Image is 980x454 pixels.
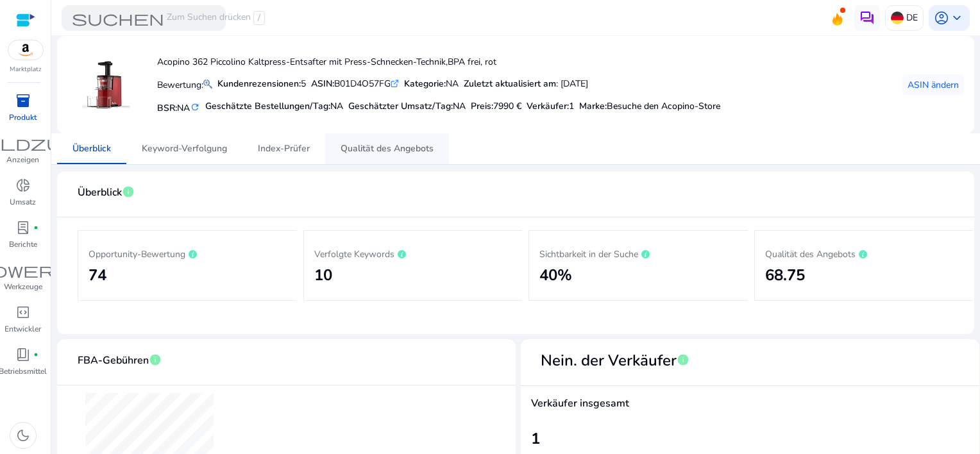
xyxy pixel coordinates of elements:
[10,65,42,74] p: Marktplatz
[677,353,689,366] span: Info
[15,305,31,320] span: code_blocks
[167,11,251,25] font: Zum Suchen drücken
[330,100,343,112] span: NA
[78,181,122,204] span: Überblick
[765,266,963,285] h2: 68.75
[122,185,135,198] span: Info
[539,248,638,260] font: Sichtbarkeit in der Suche
[72,10,164,26] span: suchen
[149,353,162,366] span: Info
[205,101,343,112] h5: Geschätzte Bestellungen/Tag:
[539,266,738,285] h2: 40%
[89,266,287,285] h2: 74
[33,352,38,357] span: fiber_manual_record
[579,100,720,112] font: :
[8,40,43,60] img: amazon.svg
[6,154,39,165] p: Anzeigen
[891,12,904,24] img: de.svg
[906,6,918,29] p: DE
[15,347,31,362] span: book_4
[311,78,391,90] font: B01D4O57FG
[253,11,265,25] span: /
[934,10,949,26] span: account_circle
[142,144,227,153] span: Keyword-Verfolgung
[72,144,111,153] span: Überblick
[471,100,521,112] font: Preis:
[15,93,31,108] span: inventory_2
[157,57,720,68] h4: Acopino 362 Piccolino Kaltpress-Entsafter mit Press-Schnecken-Technik,BPA frei, rot
[157,79,203,91] font: Bewertung:
[348,101,466,112] h5: Geschätzter Umsatz/Tag:
[949,10,965,26] span: keyboard_arrow_down
[908,78,959,92] span: ASIN ändern
[569,100,574,112] span: 1
[177,102,190,114] span: NA
[341,144,434,153] span: Qualität des Angebots
[404,77,459,90] div: NA
[314,266,512,285] h2: 10
[453,100,466,112] span: NA
[527,101,574,112] h5: Verkäufer:
[464,77,588,90] div: : [DATE]
[531,398,969,410] h4: Verkäufer insgesamt
[217,77,306,90] div: 5
[258,144,310,153] span: Index-Prüfer
[531,427,969,450] div: 1
[493,100,521,112] span: 7990 €
[157,102,190,114] font: BSR:
[217,78,301,90] b: Kundenrezensionen:
[579,100,605,112] span: Marke
[404,78,446,90] b: Kategorie:
[78,349,149,372] span: FBA-Gebühren
[765,248,856,260] font: Qualität des Angebots
[89,248,185,260] font: Opportunity-Bewertung
[902,74,964,95] button: ASIN ändern
[15,428,31,443] span: dark_mode
[82,61,130,109] img: 41pf4j55QcL._AC_US100_.jpg
[607,100,720,112] span: Besuche den Acopino-Store
[190,101,200,113] mat-icon: refresh
[15,220,31,235] span: lab_profile
[10,196,36,208] p: Umsatz
[9,239,37,250] p: Berichte
[9,112,37,123] p: Produkt
[311,78,334,90] b: ASIN:
[4,323,41,335] p: Entwickler
[314,248,394,260] font: Verfolgte Keywords
[464,78,556,90] b: Zuletzt aktualisiert am
[4,281,42,292] p: Werkzeuge
[33,225,38,230] span: fiber_manual_record
[531,349,677,372] span: Nein. der Verkäufer
[15,178,31,193] span: donut_small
